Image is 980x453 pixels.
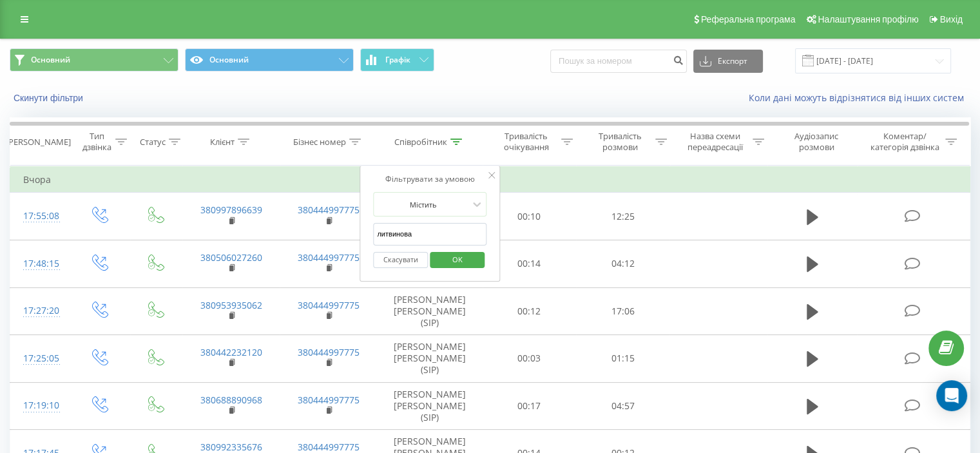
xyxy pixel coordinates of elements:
div: Тривалість очікування [494,131,559,153]
td: 04:12 [576,240,669,287]
div: Клієнт [210,137,235,148]
div: 17:27:20 [23,298,57,323]
div: Аудіозапис розмови [779,131,854,153]
span: Вихід [940,14,963,24]
a: 380444997775 [298,204,360,216]
td: [PERSON_NAME] [PERSON_NAME] (SIP) [378,382,483,430]
div: Статус [140,137,166,148]
div: Коментар/категорія дзвінка [867,131,942,153]
button: Основний [10,48,178,72]
button: Графік [360,48,434,72]
div: 17:25:05 [23,346,57,371]
a: 380506027260 [200,251,262,264]
div: 17:19:10 [23,393,57,418]
td: 01:15 [576,335,669,383]
button: Експорт [693,50,763,73]
td: 00:14 [483,240,576,287]
div: Назва схеми переадресації [682,131,749,153]
span: Налаштування профілю [818,14,918,24]
button: Основний [185,48,354,72]
div: Тривалість розмови [588,131,652,153]
a: 380992335676 [200,441,262,453]
button: Скасувати [373,252,428,268]
a: 380953935062 [200,299,262,311]
input: Введіть значення [373,223,486,246]
div: Співробітник [394,137,447,148]
td: [PERSON_NAME] [PERSON_NAME] (SIP) [378,335,483,383]
div: 17:55:08 [23,204,57,229]
a: 380444997775 [298,299,360,311]
div: Open Intercom Messenger [936,380,967,411]
div: Фільтрувати за умовою [373,173,486,186]
td: 00:17 [483,382,576,430]
td: Вчора [10,167,970,193]
button: OK [430,252,485,268]
td: [PERSON_NAME] [PERSON_NAME] (SIP) [378,287,483,335]
a: 380444997775 [298,346,360,358]
td: 17:06 [576,287,669,335]
input: Пошук за номером [550,50,687,73]
td: 00:03 [483,335,576,383]
span: Реферальна програма [701,14,796,24]
a: 380444997775 [298,251,360,264]
div: Тип дзвінка [81,131,111,153]
a: 380444997775 [298,394,360,406]
a: 380444997775 [298,441,360,453]
span: Основний [31,55,70,65]
a: 380688890968 [200,394,262,406]
td: 12:25 [576,193,669,240]
span: Графік [385,55,410,64]
td: 00:12 [483,287,576,335]
div: Бізнес номер [293,137,346,148]
button: Скинути фільтри [10,92,90,104]
td: 00:10 [483,193,576,240]
td: 04:57 [576,382,669,430]
a: 380442232120 [200,346,262,358]
div: [PERSON_NAME] [6,137,71,148]
a: 380997896639 [200,204,262,216]
a: Коли дані можуть відрізнятися вiд інших систем [749,92,970,104]
span: OK [439,249,476,269]
div: 17:48:15 [23,251,57,276]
